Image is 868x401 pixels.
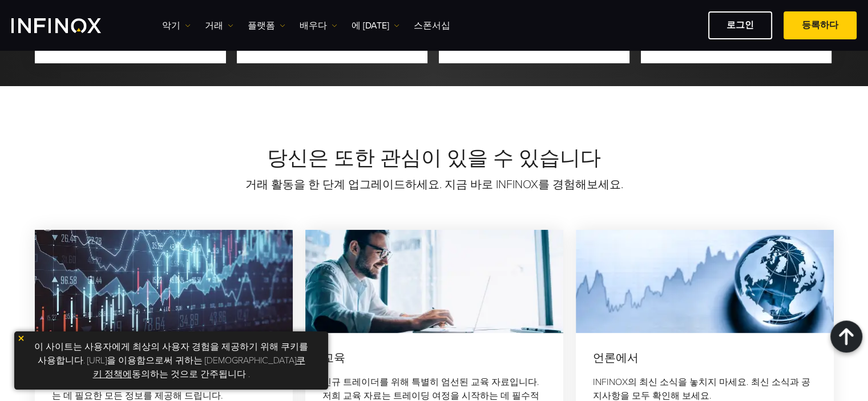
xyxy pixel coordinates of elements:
[352,20,389,31] font: 에 [DATE]
[162,20,180,31] font: 악기
[414,20,450,31] font: 스폰서십
[802,19,838,31] font: 등록하다
[708,11,772,39] a: 로그인
[132,368,250,380] font: 동의하는 것으로 간주됩니다 .
[267,146,601,171] font: 당신은 또한 관심이 있을 수 있습니다
[726,19,754,31] font: 로그인
[300,19,337,33] a: 배우다
[322,351,345,365] font: 교육
[162,19,191,33] a: 악기
[248,19,285,33] a: 플랫폼
[11,18,128,33] a: INFINOX 로고
[352,19,399,33] a: 에 [DATE]
[17,334,25,342] img: 노란색 닫기 아이콘
[248,20,275,31] font: 플랫폼
[593,351,639,365] font: 언론에서
[205,19,233,33] a: 거래
[34,341,308,366] font: 이 사이트는 사용자에게 최상의 사용자 경험을 제공하기 위해 쿠키를 사용합니다. [URL]을 이용함으로써 귀하는 [DEMOGRAPHIC_DATA]
[205,20,223,31] font: 거래
[300,20,327,31] font: 배우다
[245,178,623,192] font: 거래 활동을 한 단계 업그레이드하세요. 지금 바로 INFINOX를 경험해보세요.
[784,11,857,39] a: 등록하다
[414,19,450,33] a: 스폰서십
